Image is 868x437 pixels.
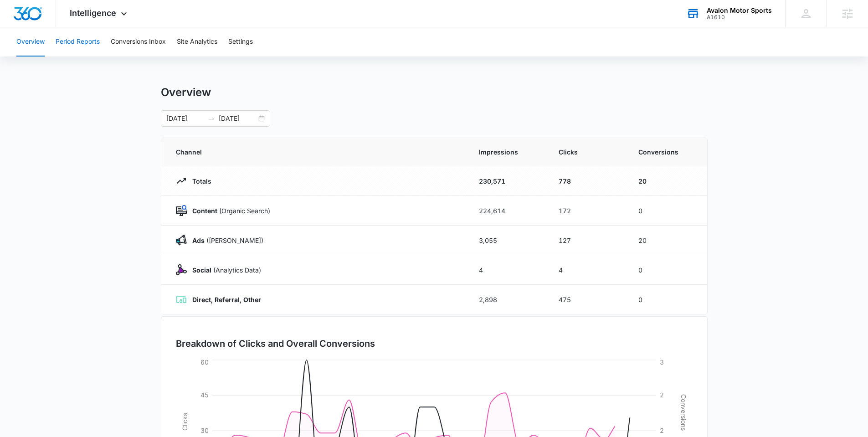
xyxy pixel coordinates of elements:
td: 127 [548,226,627,255]
span: swap-right [208,115,215,122]
tspan: 3 [660,358,664,366]
button: Site Analytics [177,27,217,57]
button: Conversions Inbox [111,27,166,57]
input: Start date [166,113,204,123]
input: End date [219,113,257,123]
td: 4 [468,255,548,285]
td: 475 [548,285,627,314]
tspan: Clicks [180,413,188,431]
td: 3,055 [468,226,548,255]
tspan: 30 [200,427,209,434]
strong: Ads [192,236,205,244]
button: Settings [228,27,253,57]
span: Impressions [479,147,537,157]
td: 20 [627,166,707,196]
p: (Organic Search) [187,206,270,216]
tspan: 60 [200,358,209,366]
span: Clicks [559,147,616,157]
tspan: Conversions [680,394,688,431]
span: Conversions [638,147,693,157]
strong: Content [192,207,217,215]
tspan: 2 [660,427,664,434]
span: Channel [176,147,457,157]
td: 172 [548,196,627,226]
td: 2,898 [468,285,548,314]
td: 778 [548,166,627,196]
h3: Breakdown of Clicks and Overall Conversions [176,337,375,350]
img: Social [176,264,187,275]
div: account id [707,14,772,21]
img: Content [176,205,187,216]
p: ([PERSON_NAME]) [187,236,263,245]
p: (Analytics Data) [187,265,261,275]
h1: Overview [161,86,211,99]
tspan: 2 [660,391,664,399]
img: Ads [176,235,187,246]
td: 0 [627,285,707,314]
button: Overview [16,27,45,57]
strong: Social [192,266,211,274]
div: account name [707,7,772,14]
tspan: 45 [200,391,209,399]
td: 0 [627,196,707,226]
button: Period Reports [56,27,100,57]
td: 224,614 [468,196,548,226]
td: 230,571 [468,166,548,196]
strong: Direct, Referral, Other [192,296,261,303]
span: Intelligence [70,8,116,18]
td: 0 [627,255,707,285]
p: Totals [187,176,211,186]
td: 4 [548,255,627,285]
span: to [208,115,215,122]
td: 20 [627,226,707,255]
